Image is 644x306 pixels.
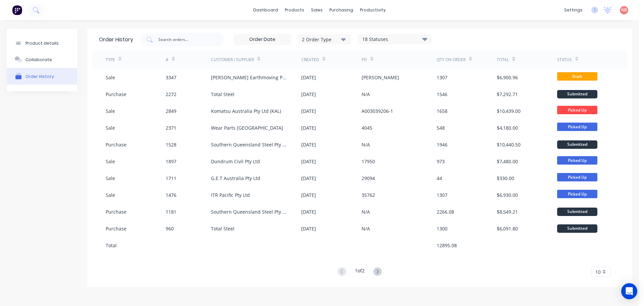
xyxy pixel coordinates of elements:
div: Order History [99,36,133,44]
span: NB [621,7,627,13]
div: Total [106,242,117,249]
div: 1300 [437,225,447,232]
div: Total [497,57,509,63]
div: 17950 [362,158,375,165]
div: products [281,5,308,15]
div: Product details [25,41,59,46]
button: Collaborate [7,51,77,68]
div: G.E.T Australia Pty Ltd [211,175,260,182]
div: Qty on order [437,57,466,63]
div: 1528 [166,141,176,148]
div: 1546 [437,91,447,98]
div: [DATE] [301,124,316,131]
div: Sale [106,124,115,131]
div: 1897 [166,158,176,165]
div: $6,091.80 [497,225,518,232]
div: [DATE] [301,208,316,215]
div: 4045 [362,124,372,131]
div: $4,180.00 [497,124,518,131]
div: sales [308,5,326,15]
div: Sale [106,175,115,182]
div: settings [561,5,586,15]
div: Sale [106,107,115,115]
div: $8,549.21 [497,208,518,215]
div: Purchase [106,225,126,232]
button: Order History [7,68,77,85]
div: Southern Queensland Steel Pty Ltd [211,208,288,215]
div: 2272 [166,91,176,98]
div: 1658 [437,107,447,115]
a: dashboard [250,5,281,15]
div: 29094 [362,175,375,182]
button: 2 Order Type [298,34,351,44]
div: $7,480.00 [497,158,518,165]
div: Komatsu Australia Pty Ltd (KAL) [211,107,281,115]
div: TYPE [106,57,115,63]
div: [DATE] [301,191,316,199]
div: Sale [106,74,115,81]
div: # [166,57,168,63]
div: Created [301,57,319,63]
div: 960 [166,225,174,232]
input: Order Date [234,35,290,45]
div: Submitted [557,90,597,98]
div: 2371 [166,124,176,131]
div: N/A [362,208,370,215]
div: Purchase [106,141,126,148]
div: Dundrum Civil Pty Ltd [211,158,260,165]
div: 548 [437,124,445,131]
div: [PERSON_NAME] [362,74,399,81]
div: 1181 [166,208,176,215]
div: [DATE] [301,158,316,165]
div: Submitted [557,140,597,149]
div: 2 Order Type [302,36,347,43]
span: Draft [557,72,597,81]
div: 3347 [166,74,176,81]
div: 1307 [437,74,447,81]
div: Purchase [106,91,126,98]
div: $6,930.00 [497,191,518,199]
div: Total Steel [211,225,234,232]
div: 2266.08 [437,208,454,215]
div: 1946 [437,141,447,148]
div: 35762 [362,191,375,199]
div: $330.00 [497,175,514,182]
div: Submitted [557,224,597,233]
span: Picked Up [557,190,597,198]
div: 1307 [437,191,447,199]
div: 18 Statuses [358,36,431,43]
div: productivity [357,5,389,15]
div: N/A [362,141,370,148]
div: Submitted [557,208,597,216]
span: Picked Up [557,173,597,181]
div: [DATE] [301,91,316,98]
div: [DATE] [301,141,316,148]
div: 2849 [166,107,176,115]
div: [DATE] [301,225,316,232]
div: ITR Pacific Pty Ltd [211,191,250,199]
div: [DATE] [301,175,316,182]
div: 1711 [166,175,176,182]
div: 1 of 2 [355,267,365,277]
div: 12895.08 [437,242,457,249]
div: Sale [106,191,115,199]
img: Factory [12,5,22,15]
div: Customer / Supplier [211,57,254,63]
div: Status [557,57,572,63]
div: Sale [106,158,115,165]
div: 44 [437,175,442,182]
div: Open Intercom Messenger [621,283,637,299]
div: N/A [362,91,370,98]
div: 1476 [166,191,176,199]
div: Southern Queensland Steel Pty Ltd [211,141,288,148]
span: Picked Up [557,106,597,114]
input: Search orders... [158,36,213,43]
div: Order History [25,74,54,79]
div: $7,292.71 [497,91,518,98]
div: 973 [437,158,445,165]
div: A003039206-1 [362,107,393,115]
div: purchasing [326,5,357,15]
div: Total Steel [211,91,234,98]
div: [PERSON_NAME] Earthmoving Pty Ltd [211,74,288,81]
div: Wear Parts [GEOGRAPHIC_DATA] [211,124,283,131]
